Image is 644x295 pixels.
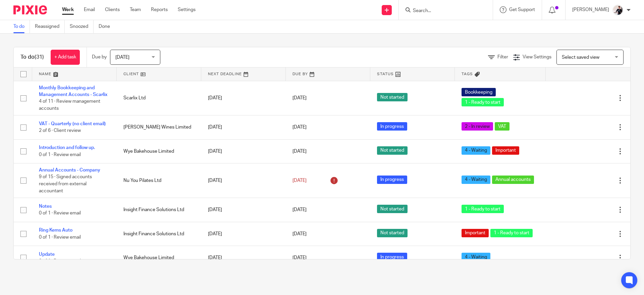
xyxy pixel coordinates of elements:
a: + Add task [51,50,80,65]
a: Monthly Bookkeeping and Management Accounts - Scarlix [39,86,107,97]
td: [DATE] [201,163,286,198]
td: Insight Finance Solutions Ltd [117,198,201,222]
input: Search [412,8,473,14]
span: 1 - Ready to start [462,98,504,106]
span: [DATE] [292,255,307,260]
p: Due by [92,54,107,60]
a: Ring Kems Auto [39,228,72,233]
span: Get Support [509,7,535,12]
span: Not started [377,146,408,155]
a: Work [62,6,74,13]
span: Filter [497,55,508,59]
h1: To do [20,54,44,61]
td: Wye Bakehouse Limited [117,139,201,163]
a: Email [84,6,95,13]
span: View Settings [523,55,551,59]
span: [DATE] [292,178,307,183]
td: [DATE] [201,81,286,115]
td: Nu You Pilates Ltd [117,163,201,198]
span: [DATE] [292,96,307,100]
p: [PERSON_NAME] [572,6,609,13]
span: 2 of 6 · Client review [39,129,81,133]
span: Tags [462,72,473,76]
span: [DATE] [292,149,307,154]
span: 2 - In review [462,122,493,131]
span: Bookkeeping [462,88,496,96]
a: Settings [178,6,196,13]
td: [DATE] [201,139,286,163]
span: Annual accounts [492,176,534,184]
span: 1 - Ready to start [462,205,504,213]
span: [DATE] [292,207,307,212]
span: 1 - Ready to start [490,229,533,237]
a: Reassigned [35,20,65,33]
span: (31) [35,54,44,60]
span: 4 - Waiting [462,176,490,184]
span: 4 of 11 · Review management accounts [39,99,100,111]
td: Scarlix Ltd [117,81,201,115]
span: 4 - Waiting [462,146,490,155]
span: In progress [377,253,407,261]
span: [DATE] [292,232,307,236]
span: Not started [377,229,408,237]
td: [DATE] [201,222,286,246]
a: Notes [39,204,52,209]
span: VAT [495,122,509,131]
span: In progress [377,176,407,184]
td: [DATE] [201,198,286,222]
span: Important [462,229,489,237]
span: 0 of 1 · Review email [39,235,81,240]
span: In progress [377,122,407,131]
a: Introduction and follow up. [39,145,95,150]
img: AV307615.jpg [612,5,623,15]
td: Insight Finance Solutions Ltd [117,222,201,246]
a: Annual Accounts - Company [39,168,100,173]
span: 0 of 1 · Review email [39,211,81,216]
td: Wye Bakehouse Limited [117,246,201,270]
span: [DATE] [115,55,129,60]
td: [DATE] [201,246,286,270]
span: Not started [377,205,408,213]
span: 4 - Waiting [462,253,490,261]
span: Important [492,146,519,155]
a: Snoozed [70,20,94,33]
span: 0 of 1 · Review email [39,259,81,263]
span: 0 of 1 · Review email [39,152,81,157]
span: [DATE] [292,125,307,130]
td: [PERSON_NAME] Wines Limited [117,115,201,139]
a: Done [99,20,115,33]
a: Update [39,252,55,257]
a: Clients [105,6,120,13]
span: 9 of 15 · Signed accounts received from external accountant [39,175,92,193]
a: Team [130,6,141,13]
a: VAT - Quarterly (no client email) [39,121,106,126]
a: Reports [151,6,168,13]
a: To do [13,20,30,33]
span: Select saved view [562,55,599,60]
td: [DATE] [201,115,286,139]
span: Not started [377,93,408,101]
img: Pixie [13,5,47,14]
